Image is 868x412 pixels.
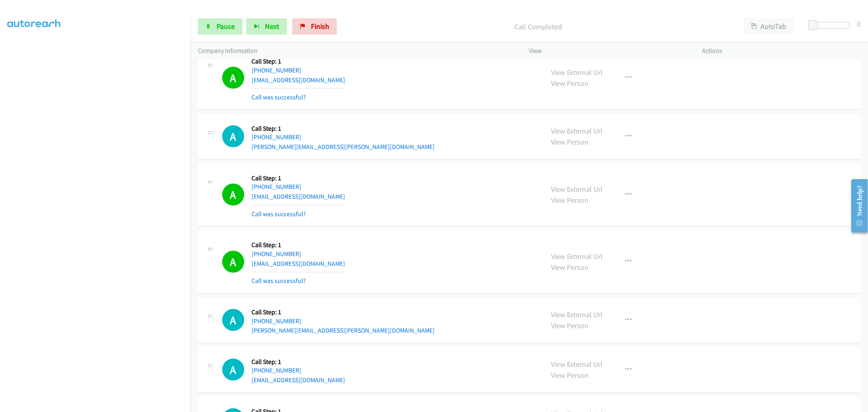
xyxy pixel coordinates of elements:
a: [EMAIL_ADDRESS][DOMAIN_NAME] [251,260,345,267]
a: [PERSON_NAME][EMAIL_ADDRESS][PERSON_NAME][DOMAIN_NAME] [251,143,435,151]
span: Pause [216,22,235,31]
a: [PHONE_NUMBER] [251,366,301,374]
h1: A [222,309,244,331]
h5: Call Step: 1 [251,174,345,182]
a: [EMAIL_ADDRESS][DOMAIN_NAME] [251,193,345,200]
h1: A [222,67,244,89]
button: Next [246,18,287,35]
h5: Call Step: 1 [251,57,345,66]
a: Call was successful? [251,210,306,218]
a: View External Url [551,252,603,261]
span: Next [265,22,279,31]
button: AutoTab [743,18,794,35]
span: Finish [311,22,329,31]
h5: Call Step: 1 [251,125,435,133]
div: 0 [857,18,861,29]
a: View External Url [551,126,603,136]
a: Pause [198,18,243,35]
a: View Person [551,195,589,205]
h5: Call Step: 1 [251,308,435,316]
iframe: To enrich screen reader interactions, please activate Accessibility in Grammarly extension settings [7,24,190,411]
a: [PHONE_NUMBER] [251,183,301,191]
a: [EMAIL_ADDRESS][DOMAIN_NAME] [251,76,345,84]
p: Company Information [198,46,515,56]
iframe: Resource Center [845,173,868,238]
h5: Call Step: 1 [251,358,345,366]
a: [PERSON_NAME][EMAIL_ADDRESS][PERSON_NAME][DOMAIN_NAME] [251,327,435,334]
a: View Person [551,79,589,88]
a: Finish [292,18,337,35]
a: View Person [551,370,589,380]
p: Actions [702,46,861,56]
div: The call is yet to be attempted [222,359,244,381]
h5: Call Step: 1 [251,241,345,249]
div: The call is yet to be attempted [222,125,244,147]
a: [PHONE_NUMBER] [251,317,301,325]
p: Call Completed [348,21,729,32]
a: View External Url [551,310,603,319]
h1: A [222,251,244,273]
a: [PHONE_NUMBER] [251,133,301,141]
p: View [529,46,688,56]
a: View External Url [551,68,603,77]
a: View External Url [551,184,603,194]
a: [EMAIL_ADDRESS][DOMAIN_NAME] [251,376,345,384]
a: View Person [551,137,589,147]
a: [PHONE_NUMBER] [251,66,301,74]
a: View Person [551,321,589,330]
a: Call was successful? [251,93,306,101]
h1: A [222,184,244,206]
h1: A [222,125,244,147]
a: Call was successful? [251,277,306,285]
h1: A [222,359,244,381]
a: [PHONE_NUMBER] [251,250,301,258]
a: View External Url [551,359,603,369]
a: View Person [551,263,589,272]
